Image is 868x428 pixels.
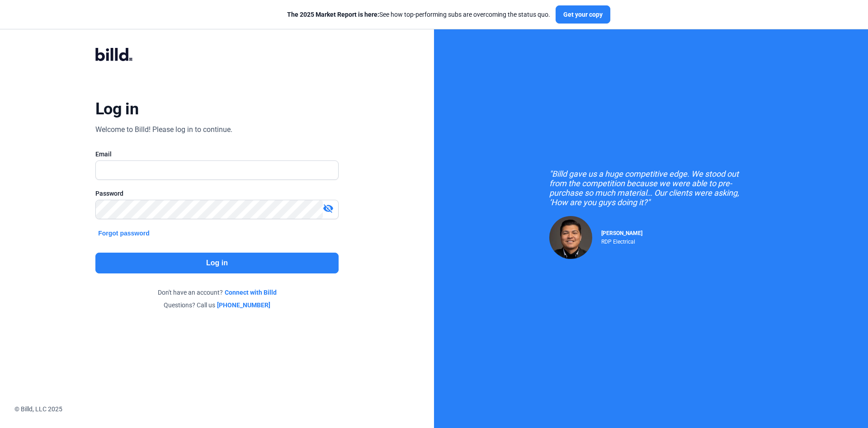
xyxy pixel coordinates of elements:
button: Forgot password [95,228,152,238]
div: RDP Electrical [601,236,642,245]
span: [PERSON_NAME] [601,230,642,236]
div: Password [95,189,339,198]
div: Log in [95,99,138,119]
div: Don't have an account? [95,288,339,297]
button: Log in [95,253,339,273]
div: Questions? Call us [95,301,339,310]
div: Email [95,150,339,159]
div: See how top-performing subs are overcoming the status quo. [287,10,550,19]
a: [PHONE_NUMBER] [217,301,270,310]
span: The 2025 Market Report is here: [287,11,379,18]
mat-icon: visibility_off [323,203,334,214]
img: Raul Pacheco [549,216,592,259]
div: "Billd gave us a huge competitive edge. We stood out from the competition because we were able to... [549,169,753,207]
button: Get your copy [556,5,610,24]
a: Connect with Billd [225,288,277,297]
div: Welcome to Billd! Please log in to continue. [95,124,232,135]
